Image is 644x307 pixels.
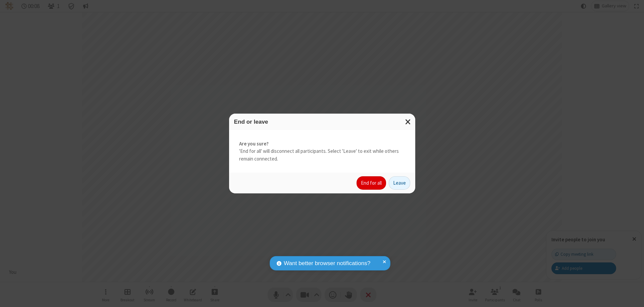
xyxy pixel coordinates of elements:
h3: End or leave [234,119,410,125]
span: Want better browser notifications? [284,259,370,268]
button: End for all [357,176,386,190]
div: 'End for all' will disconnect all participants. Select 'Leave' to exit while others remain connec... [229,130,415,173]
button: Close modal [401,114,415,130]
button: Leave [389,176,410,190]
strong: Are you sure? [239,140,405,148]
